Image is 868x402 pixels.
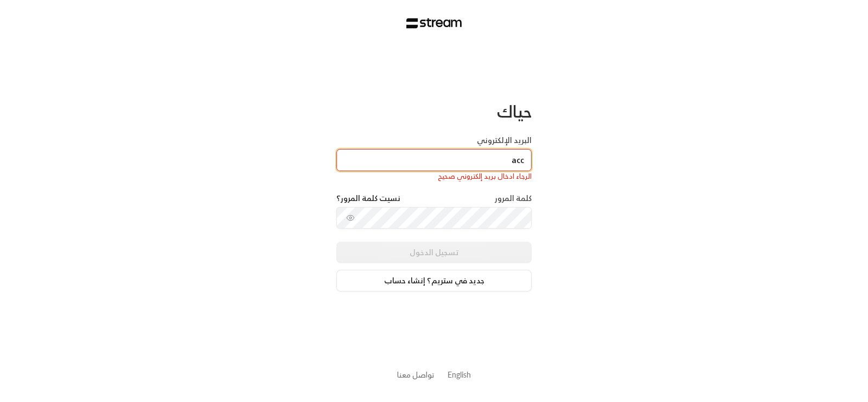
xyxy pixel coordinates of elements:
label: البريد الإلكتروني [477,135,532,146]
button: تواصل معنا [397,369,435,380]
a: English [448,365,471,385]
img: Stream Logo [406,18,462,29]
a: جديد في ستريم؟ إنشاء حساب [336,270,532,291]
a: تواصل معنا [397,368,435,381]
div: الرجاء ادخال بريد إلكتروني صحيح [336,171,532,182]
a: نسيت كلمة المرور؟ [336,193,400,204]
span: حياك [497,97,532,126]
label: كلمة المرور [495,193,532,204]
button: toggle password visibility [342,209,359,226]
